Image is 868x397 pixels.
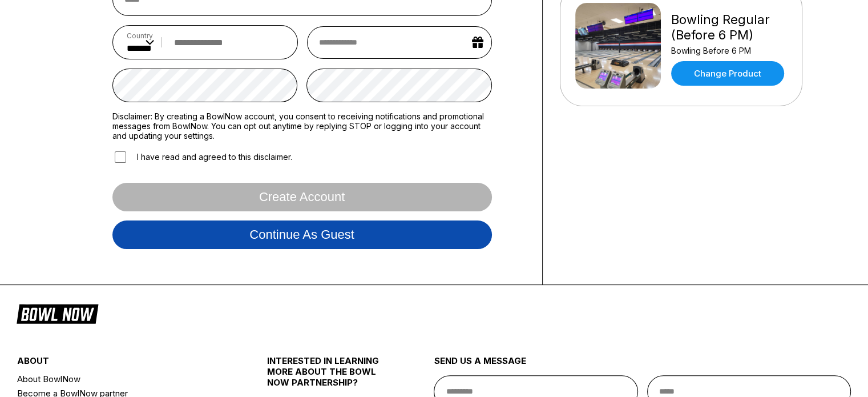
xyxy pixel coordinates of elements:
a: Change Product [671,61,784,86]
button: Continue as guest [112,220,492,249]
div: INTERESTED IN LEARNING MORE ABOUT THE BOWL NOW PARTNERSHIP? [267,355,392,397]
a: About BowlNow [17,372,225,386]
label: I have read and agreed to this disclaimer. [112,150,292,165]
label: Disclaimer: By creating a BowlNow account, you consent to receiving notifications and promotional... [112,111,492,141]
img: Bowling Regular (Before 6 PM) [575,3,661,89]
div: Bowling Before 6 PM [671,46,787,55]
div: send us a message [434,355,851,375]
input: I have read and agreed to this disclaimer. [115,151,126,163]
label: Country [127,31,154,40]
div: about [17,355,225,372]
div: Bowling Regular (Before 6 PM) [671,12,787,43]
